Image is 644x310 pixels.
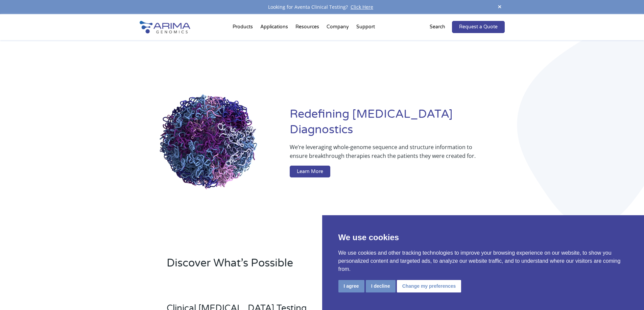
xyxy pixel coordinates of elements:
[290,143,477,166] p: We’re leveraging whole-genome sequence and structure information to ensure breakthrough therapies...
[338,280,364,292] button: I agree
[167,256,408,276] h2: Discover What’s Possible
[338,231,628,244] p: We use cookies
[140,3,505,11] div: Looking for Aventa Clinical Testing?
[430,23,445,31] p: Search
[290,166,330,178] a: Learn More
[366,280,396,292] button: I decline
[452,21,505,33] a: Request a Quote
[140,21,190,33] img: Arima-Genomics-logo
[290,107,504,143] h1: Redefining [MEDICAL_DATA] Diagnostics
[397,280,461,292] button: Change my preferences
[338,249,628,273] p: We use cookies and other tracking technologies to improve your browsing experience on our website...
[348,4,376,10] a: Click Here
